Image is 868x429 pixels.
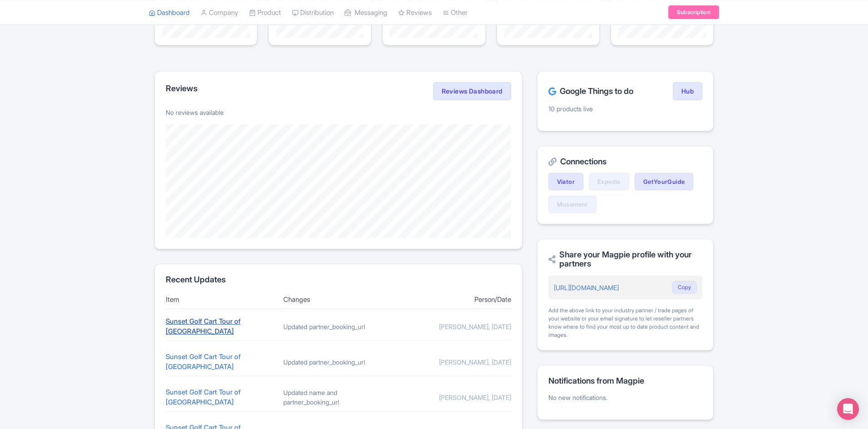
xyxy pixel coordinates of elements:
a: Subscription [668,5,719,19]
div: Open Intercom Messenger [837,398,859,420]
h2: Google Things to do [548,87,633,96]
h2: Share your Magpie profile with your partners [548,250,702,268]
h2: Connections [548,157,702,166]
div: Add the above link to your industry partner / trade pages of your website or your email signature... [548,306,702,339]
a: Reviews Dashboard [433,82,511,100]
a: Sunset Golf Cart Tour of [GEOGRAPHIC_DATA] [166,317,241,336]
h2: Recent Updates [166,275,511,284]
a: Musement [548,196,597,213]
p: No reviews available [166,108,511,117]
div: Item [166,295,276,305]
button: Copy [672,281,697,294]
div: Updated partner_booking_url [283,357,394,367]
a: Hub [673,82,702,100]
a: [URL][DOMAIN_NAME] [554,284,619,291]
p: No new notifications. [548,393,702,402]
div: Changes [283,295,394,305]
p: 10 products live [548,104,702,113]
div: Person/Date [401,295,511,305]
a: Expedia [589,173,629,190]
a: Sunset Golf Cart Tour of [GEOGRAPHIC_DATA] [166,352,241,371]
h2: Reviews [166,84,197,93]
a: Viator [548,173,583,190]
div: [PERSON_NAME], [DATE] [401,322,511,331]
a: GetYourGuide [635,173,694,190]
div: [PERSON_NAME], [DATE] [401,357,511,367]
h2: Notifications from Magpie [548,376,702,385]
div: Updated partner_booking_url [283,322,394,331]
a: Sunset Golf Cart Tour of [GEOGRAPHIC_DATA] [166,388,241,407]
div: Updated name and partner_booking_url [283,388,394,407]
div: [PERSON_NAME], [DATE] [401,393,511,402]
